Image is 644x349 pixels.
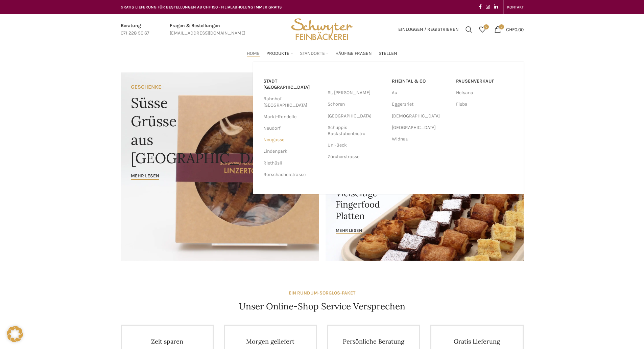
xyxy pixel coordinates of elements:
[300,47,329,60] a: Standorte
[326,166,524,261] a: Banner link
[235,337,306,345] h4: Morgen geliefert
[456,75,514,87] a: Pausenverkauf
[379,50,397,57] span: Stellen
[335,47,372,60] a: Häufige Fragen
[266,47,293,60] a: Produkte
[289,26,355,32] a: Site logo
[504,0,527,14] div: Secondary navigation
[328,151,385,162] a: Zürcherstrasse
[121,22,149,37] a: Infobox link
[379,47,397,60] a: Stellen
[338,337,409,345] h4: Persönliche Beratung
[492,2,500,12] a: Linkedin social link
[328,87,385,99] a: St. [PERSON_NAME]
[300,50,325,57] span: Standorte
[263,93,321,111] a: Bahnhof [GEOGRAPHIC_DATA]
[266,50,289,57] span: Produkte
[442,337,512,345] h4: Gratis Lieferung
[392,99,449,110] a: Eggersriet
[392,87,449,99] a: Au
[392,122,449,133] a: [GEOGRAPHIC_DATA]
[456,99,514,110] a: Fisba
[170,22,245,37] a: Infobox link
[398,27,459,32] span: Einloggen / Registrieren
[263,75,321,93] a: Stadt [GEOGRAPHIC_DATA]
[132,337,203,345] h4: Zeit sparen
[507,5,524,9] span: KONTAKT
[328,99,385,110] a: Schoren
[392,133,449,145] a: Widnau
[263,157,321,169] a: Riethüsli
[263,111,321,123] a: Markt-Rondelle
[289,14,355,45] img: Bäckerei Schwyter
[335,50,372,57] span: Häufige Fragen
[263,146,321,157] a: Lindenpark
[247,47,260,60] a: Home
[392,75,449,87] a: RHEINTAL & CO
[263,169,321,180] a: Rorschacherstrasse
[462,23,476,36] a: Suchen
[121,72,319,261] a: Banner link
[476,23,489,36] a: 0
[476,23,489,36] div: Meine Wunschliste
[484,24,489,29] span: 0
[328,122,385,139] a: Schuppis Backstubenbistro
[484,2,492,12] a: Instagram social link
[121,5,282,9] span: GRATIS LIEFERUNG FÜR BESTELLUNGEN AB CHF 150 - FILIALABHOLUNG IMMER GRATIS
[499,24,504,29] span: 0
[263,123,321,134] a: Neudorf
[395,23,462,36] a: Einloggen / Registrieren
[117,47,527,60] div: Main navigation
[263,134,321,146] a: Neugasse
[507,0,524,14] a: KONTAKT
[328,110,385,122] a: [GEOGRAPHIC_DATA]
[247,50,260,57] span: Home
[506,26,515,32] span: CHF
[328,139,385,151] a: Uni-Beck
[456,87,514,99] a: Helsana
[491,23,527,36] a: 0 CHF0.00
[392,110,449,122] a: [DEMOGRAPHIC_DATA]
[239,300,405,312] h4: Unser Online-Shop Service Versprechen
[289,290,355,296] strong: EIN RUNDUM-SORGLOS-PAKET
[477,2,484,12] a: Facebook social link
[506,26,524,32] bdi: 0.00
